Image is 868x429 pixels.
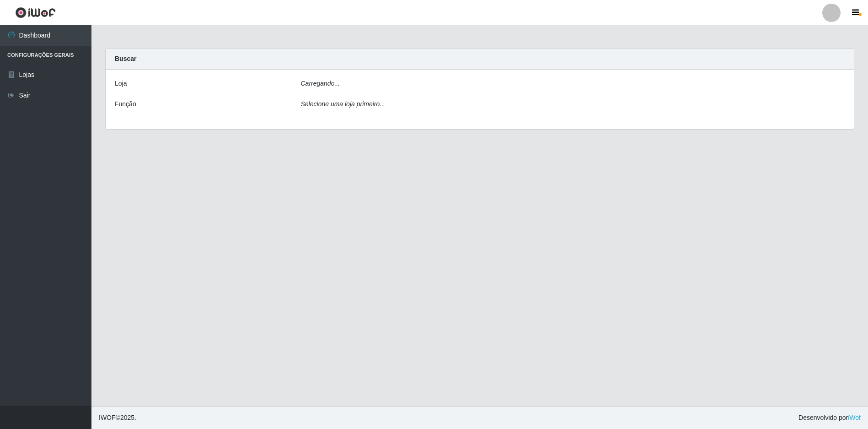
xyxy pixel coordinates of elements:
img: CoreUI Logo [15,7,56,18]
span: © 2025 . [99,413,136,423]
i: Carregando... [301,80,340,87]
a: iWof [848,414,861,421]
label: Loja [115,79,127,88]
i: Selecione uma loja primeiro... [301,100,385,108]
strong: Buscar [115,55,136,62]
span: Desenvolvido por [798,413,861,423]
span: IWOF [99,414,116,421]
label: Função [115,99,136,109]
